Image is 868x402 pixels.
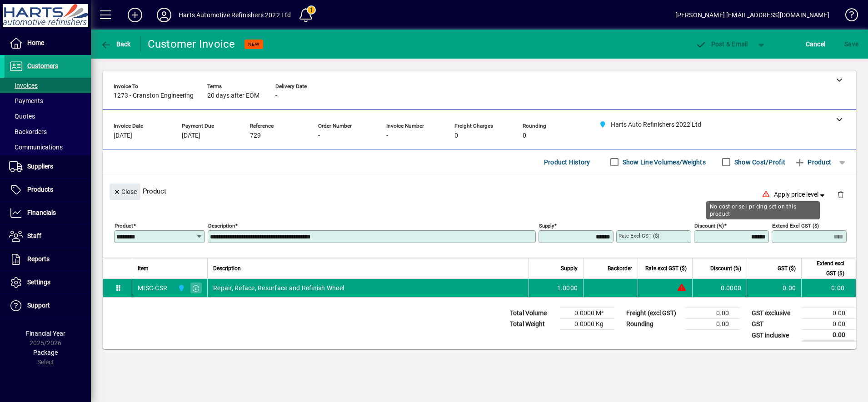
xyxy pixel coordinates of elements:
span: NEW [248,41,259,47]
span: Suppliers [27,163,53,170]
span: 729 [250,132,261,139]
span: ave [844,37,858,51]
span: Support [27,302,50,309]
span: Product [794,155,831,169]
td: 0.00 [685,308,740,319]
button: Profile [150,7,179,23]
td: GST exclusive [747,308,802,319]
button: Save [842,36,861,52]
a: Home [5,32,91,55]
span: Product History [544,155,590,169]
span: Settings [27,278,50,286]
a: Invoices [5,78,91,93]
span: Supply [561,263,578,273]
td: 0.00 [802,308,856,319]
td: Total Weight [505,319,560,330]
td: 0.00 [801,279,856,297]
span: [DATE] [114,132,132,139]
span: 0 [454,132,458,139]
span: Customers [27,62,58,69]
div: Product [103,174,856,208]
button: Delete [830,184,852,205]
div: [PERSON_NAME] [EMAIL_ADDRESS][DOMAIN_NAME] [675,8,829,22]
div: Harts Automotive Refinishers 2022 Ltd [179,8,291,22]
span: 1273 - Cranston Engineering [114,92,194,99]
span: S [844,40,848,48]
div: MISC-CSR [138,283,167,293]
span: 0 [523,132,526,139]
span: Extend excl GST ($) [807,258,844,278]
a: Communications [5,139,91,155]
mat-label: Description [208,223,235,229]
span: Description [213,263,241,273]
span: Close [113,184,137,199]
span: - [386,132,388,139]
span: Communications [9,144,63,151]
td: 0.0000 M³ [560,308,614,319]
span: Reports [27,255,50,263]
span: Home [27,39,44,46]
a: Quotes [5,109,91,124]
td: 0.00 [802,319,856,330]
a: Staff [5,225,91,248]
span: Staff [27,232,41,239]
mat-label: Product [115,223,133,229]
a: Settings [5,271,91,294]
a: Suppliers [5,155,91,178]
button: Close [110,184,140,200]
button: Apply price level [770,187,830,203]
label: Show Line Volumes/Weights [621,158,706,167]
span: Invoices [9,82,38,89]
div: Customer Invoice [148,37,235,51]
td: GST inclusive [747,330,802,341]
span: Back [100,40,131,48]
td: 0.00 [747,279,801,297]
span: Financials [27,209,56,216]
app-page-header-button: Delete [830,190,852,199]
span: Financial Year [26,330,65,337]
label: Show Cost/Profit [733,158,785,167]
div: No cost or sell pricing set on this product [706,201,820,219]
span: Repair, Reface, Resurface and Refinish Wheel [213,283,344,293]
button: Post & Email [691,36,753,52]
span: GST ($) [778,263,796,273]
button: Product History [540,154,594,170]
td: Total Volume [505,308,560,319]
a: Knowledge Base [838,2,857,31]
span: Quotes [9,113,35,120]
a: Support [5,294,91,317]
a: Reports [5,248,91,271]
span: ost & Email [695,40,748,48]
span: Package [33,349,58,356]
span: Item [138,263,149,273]
button: Product [790,154,836,170]
td: Freight (excl GST) [622,308,685,319]
mat-label: Supply [539,223,554,229]
td: 0.00 [685,319,740,330]
span: Backorder [608,263,632,273]
span: Products [27,186,53,193]
span: Rate excl GST ($) [645,263,687,273]
td: GST [747,319,802,330]
mat-label: Discount (%) [694,223,724,229]
app-page-header-button: Back [91,36,141,52]
span: - [275,92,277,99]
span: [DATE] [182,132,200,139]
button: Add [120,7,150,23]
td: 0.0000 [692,279,747,297]
span: P [711,40,715,48]
td: 0.0000 Kg [560,319,614,330]
span: Cancel [806,37,826,51]
span: Discount (%) [710,263,741,273]
span: Apply price level [774,190,827,199]
a: Backorders [5,124,91,139]
span: 1.0000 [557,283,578,293]
button: Cancel [803,36,828,52]
span: Payments [9,97,43,104]
app-page-header-button: Close [107,187,143,195]
a: Products [5,179,91,201]
button: Back [98,36,133,52]
span: Harts Auto Refinishers 2022 Ltd [175,283,186,293]
mat-label: Rate excl GST ($) [619,233,659,239]
span: 20 days after EOM [207,92,259,99]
